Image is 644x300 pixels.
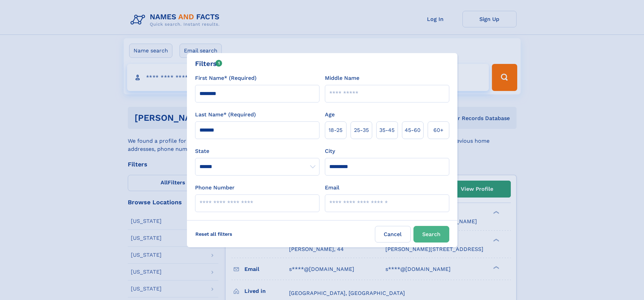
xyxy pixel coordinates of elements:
[191,226,237,242] label: Reset all filters
[195,74,257,82] label: First Name* (Required)
[195,184,235,192] label: Phone Number
[325,111,335,119] label: Age
[379,126,395,134] span: 35‑45
[325,74,359,82] label: Middle Name
[195,111,256,119] label: Last Name* (Required)
[325,147,335,155] label: City
[405,126,421,134] span: 45‑60
[195,147,319,155] label: State
[413,226,449,243] button: Search
[433,126,444,134] span: 60+
[195,59,222,69] div: Filters
[354,126,369,134] span: 25‑35
[325,184,339,192] label: Email
[375,226,411,243] label: Cancel
[329,126,342,134] span: 18‑25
